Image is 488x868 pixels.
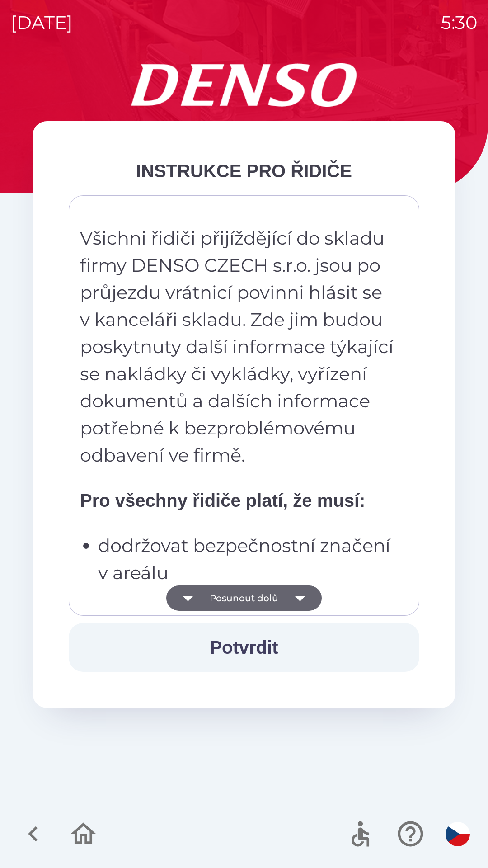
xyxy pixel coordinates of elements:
[166,585,322,611] button: Posunout dolů
[98,532,395,586] p: dodržovat bezpečnostní značení v areálu
[69,157,419,184] div: INSTRUKCE PRO ŘIDIČE
[33,63,455,107] img: Logo
[80,491,365,510] strong: Pro všechny řidiče platí, že musí:
[11,9,73,36] p: [DATE]
[446,822,470,846] img: cs flag
[69,623,419,672] button: Potvrdit
[80,225,395,469] p: Všichni řidiči přijíždějící do skladu firmy DENSO CZECH s.r.o. jsou po průjezdu vrátnicí povinni ...
[441,9,477,36] p: 5:30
